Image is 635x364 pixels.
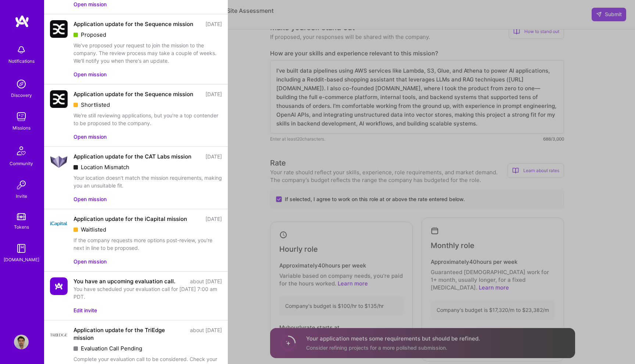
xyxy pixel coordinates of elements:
[17,213,26,220] img: tokens
[73,326,186,342] div: Application update for the TriEdge mission
[205,20,222,28] div: [DATE]
[73,226,222,233] div: Waitlisted
[50,90,68,108] img: Company Logo
[73,236,222,252] div: If the company requests more options post-review, you're next in line to be proposed.
[73,195,107,203] button: Open mission
[190,326,222,342] div: about [DATE]
[73,306,97,314] button: Edit invite
[73,153,191,160] div: Application update for the CAT Labs mission
[50,215,68,233] img: Company Logo
[14,109,29,124] img: teamwork
[205,153,222,160] div: [DATE]
[15,15,29,28] img: logo
[205,90,222,98] div: [DATE]
[12,142,30,160] img: Community
[10,160,33,167] div: Community
[73,174,222,189] div: Your location doesn't match the mission requirements, making you an unsuitable fit.
[73,285,222,301] div: You have scheduled your evaluation call for [DATE] 7:00 am PDT.
[14,77,29,91] img: discovery
[50,153,68,170] img: Company Logo
[73,112,222,127] div: We're still reviewing applications, but you're a top contender to be proposed to the company.
[4,256,39,263] div: [DOMAIN_NAME]
[73,258,107,265] button: Open mission
[73,277,175,285] div: You have an upcoming evaluation call.
[73,345,222,352] div: Evaluation Call Pending
[14,241,29,256] img: guide book
[190,277,222,285] div: about [DATE]
[12,335,31,349] a: User Avatar
[73,0,107,8] button: Open mission
[73,31,222,39] div: Proposed
[73,163,222,171] div: Location Mismatch
[14,335,29,349] img: User Avatar
[205,215,222,223] div: [DATE]
[14,223,29,231] div: Tokens
[73,101,222,109] div: Shortlisted
[73,70,107,78] button: Open mission
[73,133,107,141] button: Open mission
[73,20,193,28] div: Application update for the Sequence mission
[12,124,31,132] div: Missions
[73,41,222,65] div: We've proposed your request to join the mission to the company. The review process may take a cou...
[50,20,68,38] img: Company Logo
[50,277,68,295] img: Company Logo
[73,215,187,223] div: Application update for the iCapital mission
[73,90,193,98] div: Application update for the Sequence mission
[16,192,27,200] div: Invite
[14,178,29,192] img: Invite
[11,91,32,99] div: Discovery
[50,326,68,344] img: Company Logo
